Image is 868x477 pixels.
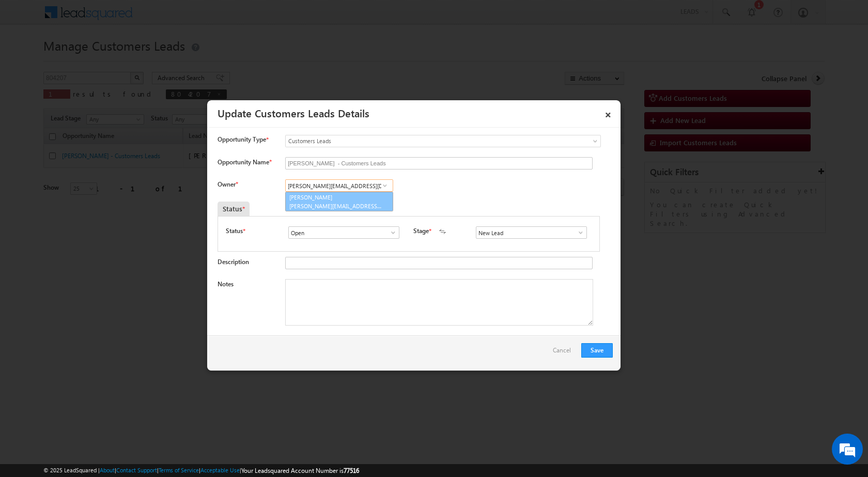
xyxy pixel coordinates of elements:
[218,258,249,266] label: Description
[581,343,613,358] button: Save
[226,226,243,236] label: Status
[159,467,199,473] a: Terms of Service
[218,158,271,166] label: Opportunity Name
[100,467,115,473] a: About
[218,202,250,216] div: Status
[288,226,399,239] input: Type to Search
[13,96,189,310] textarea: Type your message and hit 'Enter'
[289,202,382,210] span: [PERSON_NAME][EMAIL_ADDRESS][DOMAIN_NAME]
[286,136,559,146] span: Customers Leads
[413,226,429,236] label: Stage
[116,467,157,473] a: Contact Support
[553,343,576,363] a: Cancel
[169,5,194,30] div: Minimize live chat window
[285,135,601,147] a: Customers Leads
[43,466,359,475] span: © 2025 LeadSquared | | | | |
[218,105,369,120] a: Update Customers Leads Details
[285,179,393,192] input: Type to Search
[378,180,391,191] a: Show All Items
[18,54,43,68] img: d_60004797649_company_0_60004797649
[344,467,359,474] span: 77516
[141,318,188,332] em: Start Chat
[200,467,240,473] a: Acceptable Use
[218,135,266,144] span: Opportunity Type
[571,227,584,238] a: Show All Items
[218,180,238,188] label: Owner
[241,467,359,474] span: Your Leadsquared Account Number is
[54,54,174,68] div: Chat with us now
[218,280,234,288] label: Notes
[384,227,397,238] a: Show All Items
[476,226,587,239] input: Type to Search
[285,192,393,211] a: [PERSON_NAME]
[599,104,617,122] a: ×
